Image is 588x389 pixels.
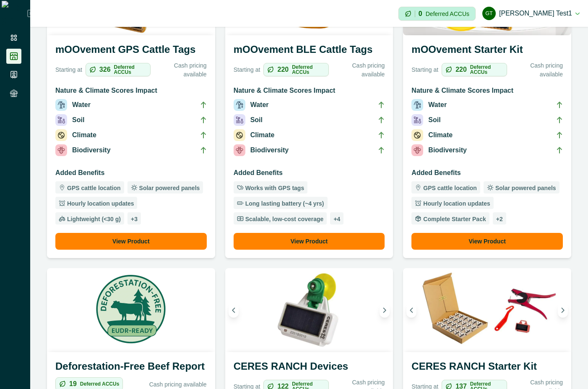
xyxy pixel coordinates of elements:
p: + 3 [131,216,138,222]
p: Solar powered panels [138,185,200,191]
p: Starting at [411,65,438,74]
p: Starting at [55,65,82,74]
p: Starting at [234,65,260,74]
p: Biodiversity [428,145,467,155]
button: Gayathri test1[PERSON_NAME] test1 [482,3,580,23]
p: Solar powered panels [494,185,556,191]
p: Cash pricing available [332,61,385,79]
p: Climate [72,130,96,140]
h3: CERES RANCH Starter Kit [411,359,563,377]
img: A single CERES RANCH device [225,268,393,352]
img: A CERES RANCH starter kit [403,268,571,352]
button: View Product [234,233,385,250]
p: Cash pricing available [126,380,206,389]
h3: Added Benefits [55,168,207,181]
p: Complete Starter Pack [421,216,486,222]
button: View Product [411,233,563,250]
h3: Nature & Climate Scores Impact [411,86,563,99]
button: Next image [380,303,390,318]
img: Logo [2,1,27,26]
h3: Nature & Climate Scores Impact [55,86,207,99]
p: GPS cattle location [65,185,121,191]
p: Hourly location updates [421,201,490,206]
p: Soil [72,115,84,125]
p: Long lasting battery (~4 yrs) [244,201,324,206]
p: Hourly location updates [65,201,134,206]
p: Lightweight (<30 g) [65,216,121,222]
p: Soil [250,115,263,125]
p: Climate [250,130,275,140]
p: Biodiversity [250,145,289,155]
button: Previous image [406,303,416,318]
p: Deferred ACCUs [292,65,325,75]
button: Next image [558,303,568,318]
p: 220 [455,66,467,73]
p: GPS cattle location [421,185,477,191]
h3: Added Benefits [234,168,385,181]
h3: CERES RANCH Devices [234,359,385,377]
h3: Added Benefits [411,168,563,181]
p: + 2 [496,216,503,222]
button: Previous image [229,303,239,318]
p: Climate [428,130,453,140]
p: Works with GPS tags [244,185,304,191]
p: 0 [419,10,422,17]
p: Scalable, low-cost coverage [244,216,324,222]
p: 19 [69,381,77,387]
p: 326 [99,66,111,73]
h3: mOOvement BLE Cattle Tags [234,42,385,60]
p: Cash pricing available [154,61,206,79]
button: View Product [55,233,207,250]
p: Deferred ACCUs [80,381,120,386]
p: + 4 [333,216,340,222]
h3: mOOvement GPS Cattle Tags [55,42,207,60]
p: Water [250,100,269,110]
p: Cash pricing available [510,61,563,79]
p: Water [428,100,447,110]
p: 220 [277,66,289,73]
p: Deferred ACCUs [470,65,503,75]
p: Biodiversity [72,145,111,155]
p: Soil [428,115,440,125]
p: Deferred ACCUs [114,65,147,75]
h3: Nature & Climate Scores Impact [234,86,385,99]
h3: mOOvement Starter Kit [411,42,563,60]
p: Water [72,100,91,110]
p: Deferred ACCUs [426,10,469,17]
h3: Deforestation-Free Beef Report [55,359,207,377]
